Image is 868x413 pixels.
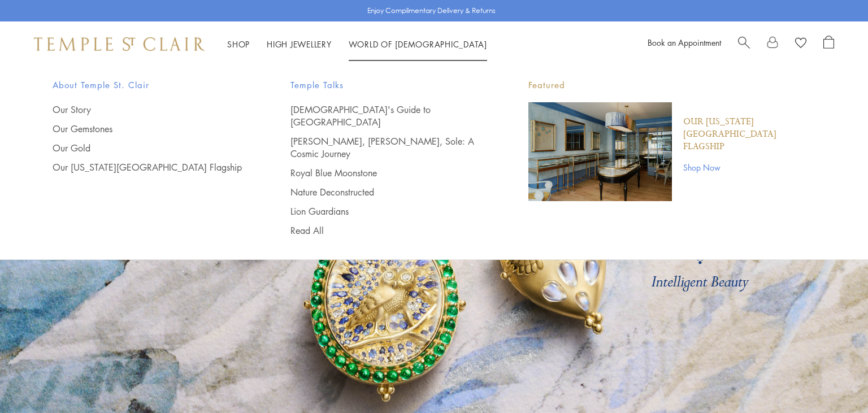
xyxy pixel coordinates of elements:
p: Enjoy Complimentary Delivery & Returns [367,5,496,16]
span: About Temple St. Clair [53,78,245,92]
a: Our [US_STATE][GEOGRAPHIC_DATA] Flagship [53,161,245,173]
a: Nature Deconstructed [290,186,483,198]
a: High JewelleryHigh Jewellery [267,38,332,50]
a: Our [US_STATE][GEOGRAPHIC_DATA] Flagship [683,116,815,153]
a: View Wishlist [795,36,806,53]
img: Temple St. Clair [34,37,205,51]
p: Featured [528,78,815,92]
a: Read All [290,224,483,237]
span: Temple Talks [290,78,483,92]
a: Lion Guardians [290,205,483,218]
a: Our Story [53,103,245,116]
a: Our Gold [53,142,245,154]
a: Book an Appointment [648,37,721,48]
a: Shop Now [683,161,815,173]
a: ShopShop [227,38,250,50]
a: Open Shopping Bag [823,36,834,53]
a: World of [DEMOGRAPHIC_DATA]World of [DEMOGRAPHIC_DATA] [349,38,487,50]
a: Our Gemstones [53,123,245,135]
a: [PERSON_NAME], [PERSON_NAME], Sole: A Cosmic Journey [290,135,483,160]
a: Royal Blue Moonstone [290,167,483,179]
iframe: Gorgias live chat messenger [811,360,857,402]
a: Search [738,36,750,53]
a: [DEMOGRAPHIC_DATA]'s Guide to [GEOGRAPHIC_DATA] [290,103,483,128]
nav: Main navigation [227,37,487,51]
